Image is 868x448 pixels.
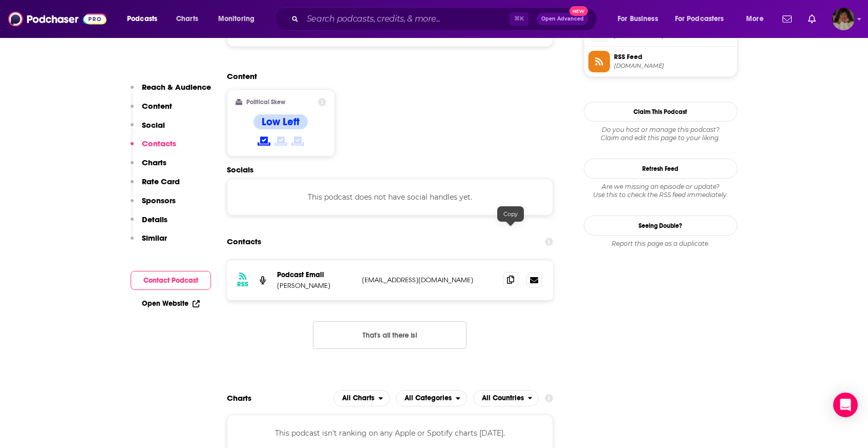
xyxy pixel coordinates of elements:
span: More [746,12,764,26]
div: Report this page as a duplicate. [584,240,737,248]
span: RSS Feed [614,52,733,62]
h3: RSS [237,280,248,288]
h2: Content [227,71,545,81]
button: Charts [131,158,166,177]
p: [EMAIL_ADDRESS][DOMAIN_NAME] [362,276,495,284]
p: Rate Card [142,177,180,186]
a: Show notifications dropdown [778,10,796,28]
p: Details [142,215,167,224]
img: User Profile [832,8,855,30]
button: Content [131,101,172,120]
button: Nothing here. [313,321,467,349]
span: Open Advanced [541,16,584,22]
button: Claim This Podcast [584,102,737,122]
button: Show profile menu [832,8,855,30]
a: Charts [170,11,204,27]
span: For Podcasters [675,12,724,26]
button: open menu [668,11,739,27]
p: Content [142,101,172,111]
span: Monitoring [218,12,255,26]
h4: Low Left [262,115,300,128]
div: Open Intercom Messenger [833,393,858,417]
button: Contact Podcast [131,271,211,290]
span: All Charts [342,395,374,402]
span: Charts [176,12,198,26]
button: open menu [120,11,171,27]
button: Reach & Audience [131,82,211,101]
span: ⌘ K [510,12,528,26]
input: Search podcasts, credits, & more... [303,11,510,27]
img: Podchaser - Follow, Share and Rate Podcasts [8,9,107,29]
div: Search podcasts, credits, & more... [284,7,607,31]
span: Podcasts [127,12,157,26]
button: open menu [211,11,268,27]
p: Similar [142,233,167,243]
button: Open AdvancedNew [537,13,588,25]
p: Social [142,120,165,130]
button: open menu [610,11,671,27]
button: open menu [333,390,390,406]
p: Reach & Audience [142,82,211,92]
h2: Categories [396,390,467,406]
h2: Charts [227,393,251,403]
p: Contacts [142,139,176,148]
p: [PERSON_NAME] [277,281,354,290]
span: omnycontent.com [614,62,733,70]
button: Details [131,215,167,233]
button: open menu [739,11,776,27]
button: Refresh Feed [584,159,737,179]
button: open menu [396,390,467,406]
span: For Business [618,12,658,26]
a: RSS Feed[DOMAIN_NAME] [588,51,733,72]
button: Sponsors [131,196,176,215]
button: Social [131,120,165,139]
h2: Political Skew [246,99,285,106]
p: Charts [142,158,166,167]
div: Are we missing an episode or update? Use this to check the RSS feed immediately. [584,183,737,199]
h2: Socials [227,165,554,174]
span: All Categories [405,395,452,402]
a: Show notifications dropdown [804,10,820,28]
span: All Countries [482,395,524,402]
a: Open Website [142,299,200,308]
button: Rate Card [131,177,180,196]
h2: Countries [473,390,539,406]
button: open menu [473,390,539,406]
h2: Contacts [227,232,261,251]
span: Logged in as angelport [832,8,855,30]
span: New [569,6,588,16]
p: Podcast Email [277,270,354,279]
a: Seeing Double? [584,216,737,236]
h2: Platforms [333,390,390,406]
button: Contacts [131,139,176,158]
button: Similar [131,233,167,252]
p: Sponsors [142,196,176,205]
span: Do you host or manage this podcast? [584,126,737,134]
div: Claim and edit this page to your liking. [584,126,737,142]
div: This podcast does not have social handles yet. [227,179,554,216]
div: Copy [497,206,524,222]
